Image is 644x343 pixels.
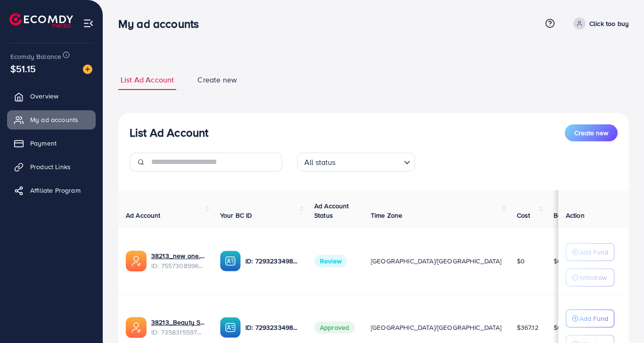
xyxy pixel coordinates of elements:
[30,162,71,171] span: Product Links
[151,261,205,270] span: ID: 7557308996911218695
[7,181,96,200] a: Affiliate Program
[302,155,338,169] span: All status
[220,251,241,271] img: ic-ba-acc.ded83a64.svg
[566,310,614,327] button: Add Fund
[83,18,94,29] img: menu
[371,323,502,332] span: [GEOGRAPHIC_DATA]/[GEOGRAPHIC_DATA]
[30,115,78,124] span: My ad accounts
[130,126,208,139] h3: List Ad Account
[566,243,614,261] button: Add Fund
[566,269,614,286] button: Withdraw
[517,256,525,266] span: $0
[121,74,174,85] span: List Ad Account
[10,62,36,75] span: $51.15
[151,251,205,270] div: <span class='underline'>38213_new one,,,,,_1759573270543</span></br>7557308996911218695
[30,91,58,101] span: Overview
[10,52,61,61] span: Ecomdy Balance
[118,17,206,31] h3: My ad accounts
[371,211,402,220] span: Time Zone
[220,211,253,220] span: Your BC ID
[579,246,608,258] p: Add Fund
[339,154,400,169] input: Search for option
[126,317,147,338] img: ic-ads-acc.e4c84228.svg
[245,322,299,333] p: ID: 7293233498205437953
[151,327,205,337] span: ID: 7358315597345652753
[245,255,299,267] p: ID: 7293233498205437953
[151,251,205,261] a: 38213_new one,,,,,_1759573270543
[314,255,347,267] span: Review
[30,186,81,195] span: Affiliate Program
[126,211,161,220] span: Ad Account
[371,256,502,266] span: [GEOGRAPHIC_DATA]/[GEOGRAPHIC_DATA]
[126,251,147,271] img: ic-ads-acc.e4c84228.svg
[565,124,618,141] button: Create new
[151,318,205,337] div: <span class='underline'>38213_Beauty Soft_1713241368242</span></br>7358315597345652753
[30,139,57,148] span: Payment
[220,317,241,338] img: ic-ba-acc.ded83a64.svg
[297,153,415,171] div: Search for option
[604,301,637,336] iframe: Chat
[197,74,237,85] span: Create new
[83,65,92,74] img: image
[566,211,585,220] span: Action
[314,321,355,334] span: Approved
[314,201,349,220] span: Ad Account Status
[579,313,608,324] p: Add Fund
[151,318,205,327] a: 38213_Beauty Soft_1713241368242
[517,323,538,332] span: $367.12
[7,134,96,153] a: Payment
[9,13,73,28] img: logo
[517,211,530,220] span: Cost
[589,18,629,29] p: Click too buy
[570,17,629,30] a: Click too buy
[7,110,96,129] a: My ad accounts
[7,87,96,106] a: Overview
[574,128,608,138] span: Create new
[7,157,96,176] a: Product Links
[579,272,607,283] p: Withdraw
